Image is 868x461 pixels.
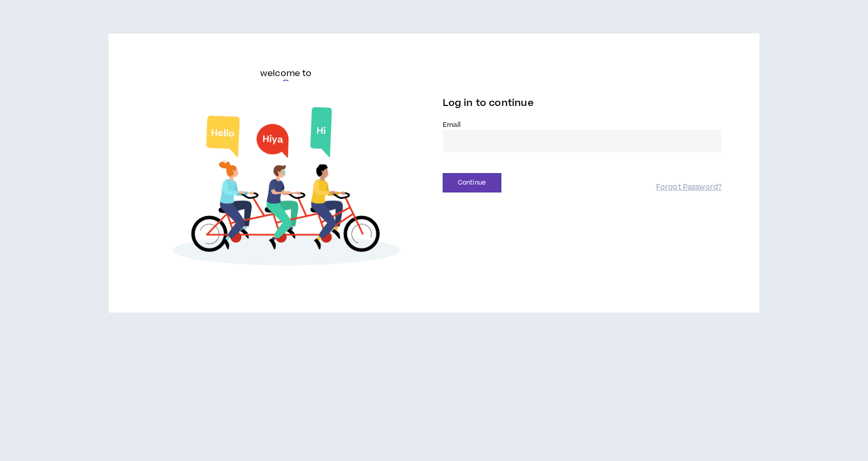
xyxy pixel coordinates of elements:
[656,183,722,192] a: Forgot Password?
[443,120,722,130] label: Email
[443,97,534,110] span: Log in to continue
[260,67,312,80] h6: welcome to
[146,98,426,279] img: Welcome to Wripple
[443,173,501,192] button: Continue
